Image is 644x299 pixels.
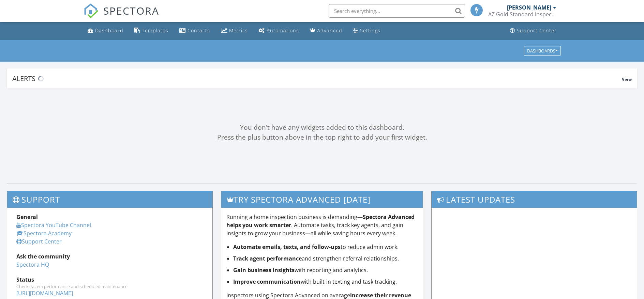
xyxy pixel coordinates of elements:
a: Spectora YouTube Channel [16,221,91,229]
li: to reduce admin work. [233,243,417,251]
a: Settings [350,25,383,37]
div: Support Center [517,27,557,34]
img: The Best Home Inspection Software - Spectora [84,3,99,18]
div: Dashboard [95,27,123,34]
li: with reporting and analytics. [233,266,417,274]
a: Templates [132,25,171,37]
div: Settings [360,27,380,34]
a: Support Center [507,25,559,37]
p: Running a home inspection business is demanding— . Automate tasks, track key agents, and gain ins... [226,213,417,237]
a: Automations (Basic) [256,25,302,37]
div: Status [16,276,203,284]
a: Spectora Academy [16,230,72,237]
a: SPECTORA [84,9,159,23]
h3: Support [7,191,212,208]
div: Press the plus button above in the top right to add your first widget. [7,132,637,142]
span: SPECTORA [103,3,159,18]
a: Advanced [307,25,345,37]
div: Ask the community [16,252,203,261]
strong: Improve communication [233,278,301,285]
strong: Spectora Advanced helps you work smarter [226,213,415,229]
div: [PERSON_NAME] [507,4,551,11]
strong: Automate emails, texts, and follow-ups [233,243,341,251]
div: Automations [267,27,299,34]
div: You don't have any widgets added to this dashboard. [7,123,637,132]
h3: Latest Updates [432,191,637,208]
strong: Gain business insights [233,266,295,274]
button: Dashboards [524,46,561,56]
div: Check system performance and scheduled maintenance. [16,284,203,289]
strong: Track agent performance [233,255,302,262]
div: Metrics [229,27,248,34]
strong: General [16,213,38,221]
a: Contacts [177,25,213,37]
a: Spectora HQ [16,261,49,268]
span: View [622,76,632,82]
li: with built-in texting and task tracking. [233,278,417,286]
li: and strengthen referral relationships. [233,254,417,263]
input: Search everything... [329,4,465,18]
div: Alerts [12,74,622,83]
a: [URL][DOMAIN_NAME] [16,289,73,297]
div: Contacts [188,27,210,34]
div: Advanced [317,27,342,34]
a: Metrics [218,25,251,37]
div: AZ Gold Standard Inspections LLC [488,11,556,18]
div: Dashboards [527,48,558,53]
a: Dashboard [85,25,126,37]
div: Templates [142,27,168,34]
h3: Try spectora advanced [DATE] [221,191,422,208]
a: Support Center [16,238,62,245]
